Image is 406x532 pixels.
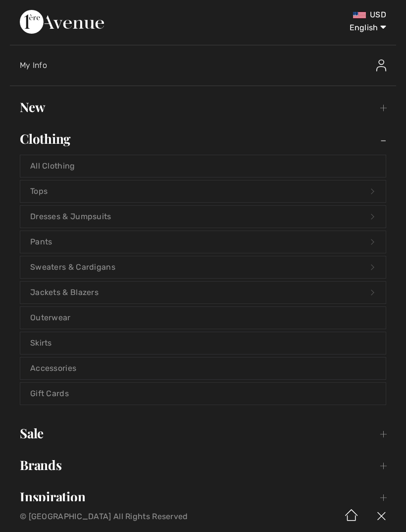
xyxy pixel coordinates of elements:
[376,59,386,71] img: My Info
[20,256,386,278] a: Sweaters & Cardigans
[20,513,239,520] p: © [GEOGRAPHIC_DATA] All Rights Reserved
[10,454,396,476] a: Brands
[337,501,366,532] img: Home
[20,60,47,70] span: My Info
[10,486,396,508] a: Inspiration
[20,206,386,228] a: Dresses & Jumpsuits
[366,501,396,532] img: X
[20,10,104,34] img: 1ère Avenue
[10,128,396,150] a: Clothing
[240,10,386,20] div: USD
[10,422,396,444] a: Sale
[20,307,386,329] a: Outerwear
[20,231,386,253] a: Pants
[10,96,396,118] a: New
[20,357,386,379] a: Accessories
[20,332,386,354] a: Skirts
[20,155,386,177] a: All Clothing
[20,180,386,202] a: Tops
[20,383,386,405] a: Gift Cards
[20,282,386,303] a: Jackets & Blazers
